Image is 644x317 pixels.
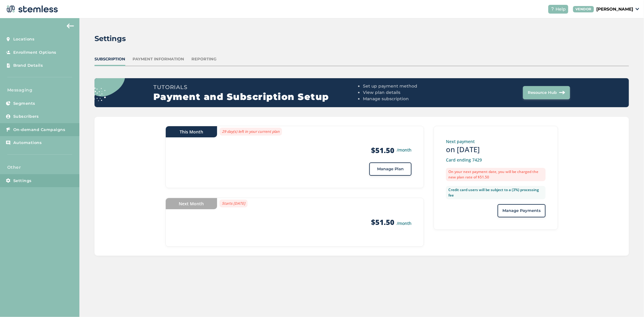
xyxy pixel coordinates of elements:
[13,140,42,146] span: Automations
[13,101,35,107] span: Segments
[573,6,594,12] div: VENDOR
[528,90,557,96] span: Resource Hub
[596,6,633,12] p: [PERSON_NAME]
[13,127,66,133] span: On-demand Campaigns
[371,217,394,227] strong: $51.50
[498,204,546,217] button: Manage Payments
[523,86,570,99] button: Resource Hub
[13,36,35,42] span: Locations
[377,166,404,172] span: Manage Plan
[95,56,125,62] div: Subscription
[153,91,360,102] h2: Payment and Subscription Setup
[85,58,125,101] img: circle_dots-9438f9e3.svg
[397,147,412,153] small: /month
[13,62,43,69] span: Brand Details
[133,56,184,62] div: Payment Information
[446,168,546,181] label: On your next payment date, you will be charged the new plan rate of $51.50
[13,114,39,120] span: Subscribers
[551,7,554,11] img: icon-help-white-03924b79.svg
[67,24,74,28] img: icon-arrow-back-accent-c549486e.svg
[363,89,465,96] li: View plan details
[13,178,32,184] span: Settings
[369,162,412,176] button: Manage Plan
[636,8,639,10] img: icon_down-arrow-small-66adaf34.svg
[446,138,546,145] p: Next payment
[446,157,546,163] p: Card ending 7429
[219,128,282,136] label: 29 day(s) left in your current plan
[446,186,546,199] label: Credit card users will be subject to a (3%) processing fee
[13,50,56,56] span: Enrollment Options
[556,6,566,12] span: Help
[363,83,465,89] li: Set up payment method
[397,220,412,226] small: /month
[166,198,217,209] div: Next Month
[95,33,126,44] h2: Settings
[219,200,248,207] label: Starts [DATE]
[191,56,216,62] div: Reporting
[363,96,465,102] li: Manage subscription
[371,146,394,155] strong: $51.50
[614,288,644,317] iframe: Chat Widget
[153,83,360,91] h3: Tutorials
[502,208,541,214] span: Manage Payments
[446,145,546,154] h3: on [DATE]
[5,3,58,15] img: logo-dark-0685b13c.svg
[166,126,217,137] div: This Month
